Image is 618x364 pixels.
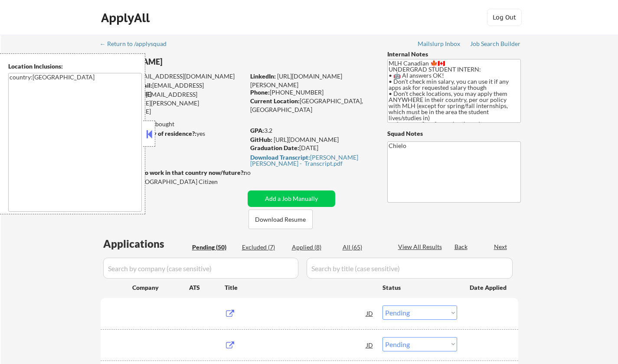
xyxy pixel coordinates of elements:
button: Log Out [487,9,522,26]
strong: GitHub: [250,136,272,143]
div: [DATE] [250,144,373,152]
div: ApplyAll [101,10,152,25]
div: Location Inclusions: [8,62,142,71]
div: [PHONE_NUMBER] [250,88,373,97]
strong: GPA: [250,127,264,134]
div: Date Applied [470,283,508,292]
a: Job Search Builder [470,40,521,49]
a: [URL][DOMAIN_NAME][PERSON_NAME] [250,72,342,89]
div: yes [100,129,242,138]
div: Internal Notes [387,50,521,59]
div: Excluded (7) [242,243,285,252]
div: 0 sent / 200 bought [100,120,245,128]
a: Mailslurp Inbox [418,40,461,49]
strong: LinkedIn: [250,72,276,80]
div: [EMAIL_ADDRESS][DOMAIN_NAME] [101,72,245,81]
strong: Download Transcript: [250,154,310,161]
a: [URL][DOMAIN_NAME] [274,136,339,143]
div: Applications [103,239,189,249]
div: Squad Notes [387,129,521,138]
div: Pending (50) [192,243,235,252]
div: 3.2 [250,126,374,135]
a: ← Return to /applysquad [100,40,175,49]
div: Status [383,279,457,295]
button: Add a Job Manually [248,190,335,207]
div: Next [494,243,508,251]
div: Company [132,283,189,292]
div: [PERSON_NAME] [PERSON_NAME] - Transcript.pdf [250,154,371,167]
div: Back [455,243,468,251]
div: View All Results [398,243,445,251]
button: Download Resume [249,210,313,229]
div: [EMAIL_ADDRESS][DOMAIN_NAME][PERSON_NAME][DOMAIN_NAME] [101,90,245,116]
div: [GEOGRAPHIC_DATA], [GEOGRAPHIC_DATA] [250,97,373,114]
strong: Current Location: [250,97,300,105]
div: ATS [189,283,225,292]
div: Applied (8) [292,243,335,252]
a: Download Transcript:[PERSON_NAME] [PERSON_NAME] - Transcript.pdf [250,154,371,167]
div: Yes, I am a [DEMOGRAPHIC_DATA] Citizen [101,177,247,186]
div: [PERSON_NAME] [101,56,279,67]
div: no [244,168,268,177]
div: All (65) [343,243,386,252]
div: JD [366,305,374,321]
div: JD [366,337,374,353]
div: Title [225,283,374,292]
strong: Graduation Date: [250,144,299,151]
div: [EMAIL_ADDRESS][DOMAIN_NAME] [101,81,245,98]
div: ← Return to /applysquad [100,41,175,47]
strong: Will need Visa to work in that country now/future?: [101,169,245,176]
div: Job Search Builder [470,41,521,47]
strong: Phone: [250,89,270,96]
input: Search by title (case sensitive) [307,258,513,279]
div: Mailslurp Inbox [418,41,461,47]
input: Search by company (case sensitive) [103,258,298,279]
